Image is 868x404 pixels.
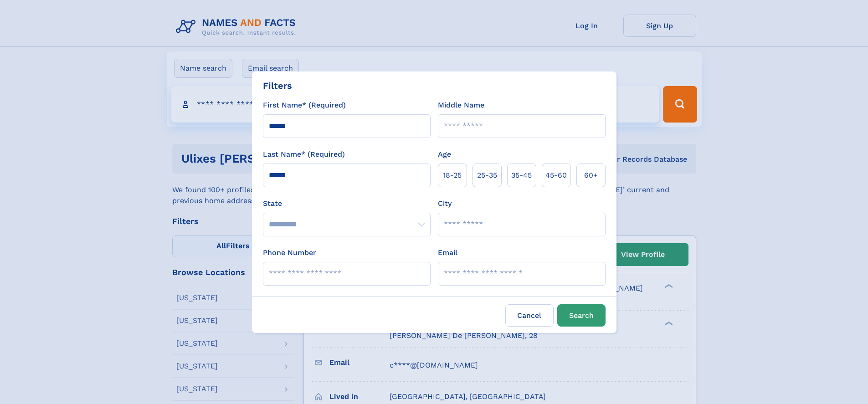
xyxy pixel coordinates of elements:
[438,149,451,160] label: Age
[438,100,484,111] label: Middle Name
[438,247,457,258] label: Email
[443,170,462,181] span: 18‑25
[505,304,554,327] label: Cancel
[263,79,292,92] div: Filters
[477,170,497,181] span: 25‑35
[263,100,346,111] label: First Name* (Required)
[438,198,452,209] label: City
[263,198,431,209] label: State
[263,247,316,258] label: Phone Number
[263,149,345,160] label: Last Name* (Required)
[557,304,606,327] button: Search
[545,170,567,181] span: 45‑60
[584,170,598,181] span: 60+
[511,170,532,181] span: 35‑45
